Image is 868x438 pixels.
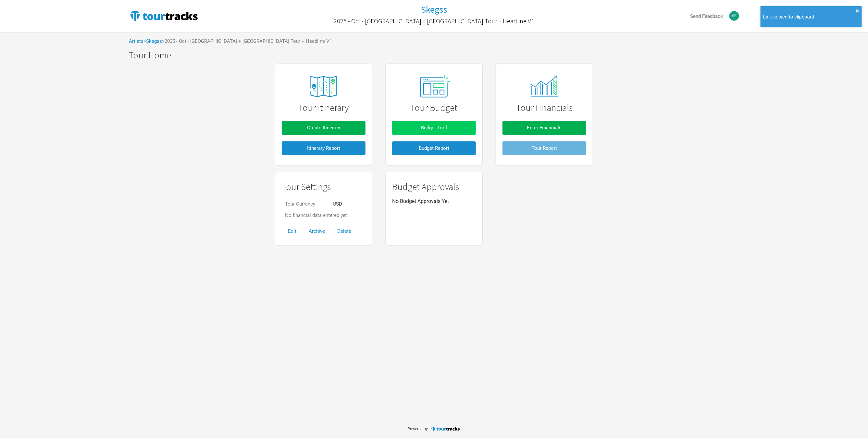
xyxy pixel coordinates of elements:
td: No financial data entered yet [282,210,350,221]
button: Create Itinerary [282,121,366,135]
a: Edit [282,228,303,234]
a: Budget Tool [392,118,476,138]
h1: Budget Approvals [392,182,476,192]
a: Skegss [146,38,162,44]
h1: Tour Settings [282,182,366,192]
button: close [855,9,859,13]
strong: Send Feedback [690,13,723,19]
h2: 2025 - Oct - [GEOGRAPHIC_DATA] + [GEOGRAPHIC_DATA] Tour + Headline V1 [334,18,534,25]
h1: Tour Budget [392,103,476,113]
td: Tour Currency [282,198,329,210]
a: Itinerary Report [282,138,366,159]
button: Itinerary Report [282,141,366,155]
button: Budget Report [392,141,476,155]
a: Budget Report [392,138,476,159]
span: Budget Report [419,145,449,151]
button: Archive [303,224,331,238]
img: TourTracks [431,426,461,432]
a: 2025 - Oct - [GEOGRAPHIC_DATA] + [GEOGRAPHIC_DATA] Tour + Headline V1 [334,14,534,28]
button: Delete [331,224,357,238]
a: Tour Report [502,138,586,159]
img: tourtracks_02_icon_presets.svg [412,73,456,100]
span: Powered by [408,427,428,432]
td: USD [329,198,350,210]
img: tourtracks_14_icons_monitor.svg [527,76,562,97]
span: Enter Financials [527,125,562,131]
a: Skegss [421,5,447,15]
button: Edit [282,224,303,238]
h1: Tour Itinerary [282,103,366,113]
span: > [143,39,162,44]
img: tourtracks_icons_FA_06_icons_itinerary.svg [299,71,348,102]
h1: Tour Home [129,50,746,60]
a: Artists [129,38,143,44]
h1: Tour Financials [502,103,586,113]
a: Create Itinerary [282,118,366,138]
span: > 2025 - Oct - [GEOGRAPHIC_DATA] + [GEOGRAPHIC_DATA] Tour + Headline V1 [162,39,332,44]
button: Enter Financials [502,121,586,135]
p: No Budget Approvals Yet [392,198,476,204]
span: Create Itinerary [307,125,340,131]
span: Itinerary Report [307,145,340,151]
span: Budget Tool [421,125,447,131]
div: Link copied to clipboard [763,14,855,19]
img: TourTracks [129,9,199,22]
span: Tour Report [532,145,557,151]
a: Enter Financials [502,118,586,138]
h1: Skegss [421,4,447,15]
button: Budget Tool [392,121,476,135]
img: Ben [729,11,739,21]
button: Tour Report [502,141,586,155]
